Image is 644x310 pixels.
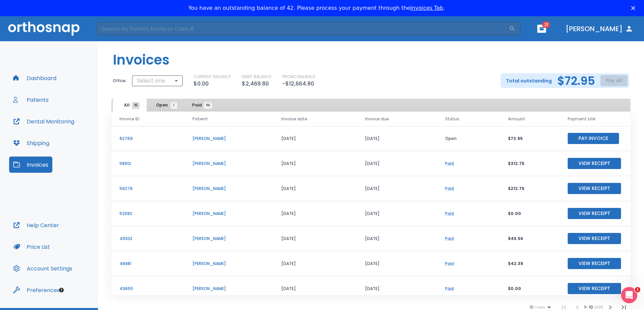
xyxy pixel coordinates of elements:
td: [DATE] [357,226,437,251]
button: View Receipt [568,283,621,294]
td: [DATE] [273,201,357,226]
p: 58912 [120,161,176,167]
span: 1 - 10 [584,304,594,310]
p: [PERSON_NAME] [192,261,265,267]
span: 94 [204,102,212,109]
p: $49.56 [508,236,551,242]
p: $72.95 [508,136,551,142]
a: Paid [445,286,454,291]
button: View Receipt [568,208,621,219]
a: Paid [445,261,454,266]
a: View Receipt [568,285,621,291]
a: Shipping [9,135,53,151]
input: Search by Patient Name or Case # [97,22,509,35]
button: Preferences [9,282,64,298]
span: Invoice date [281,116,307,122]
p: $2,469.80 [242,80,269,88]
button: View Receipt [568,233,621,244]
span: All [124,102,136,108]
button: View Receipt [568,158,621,169]
button: Account Settings [9,260,76,277]
p: 52083 [120,211,176,217]
td: [DATE] [273,176,357,201]
p: 56276 [120,186,176,192]
p: [PERSON_NAME] [192,161,265,167]
a: View Receipt [568,235,621,241]
p: -$12,664.80 [282,80,314,88]
span: Status [445,116,459,122]
td: [DATE] [273,151,357,176]
a: Paid [445,236,454,241]
p: 46881 [120,261,176,267]
p: $42.39 [508,261,551,267]
span: 10 [530,305,534,310]
a: View Receipt [568,160,621,166]
p: [PERSON_NAME] [192,236,265,242]
img: Orthosnap [8,22,80,35]
button: Invoices [9,157,52,173]
a: View Receipt [568,210,621,216]
p: $0.00 [508,211,551,217]
span: Open [156,102,174,108]
td: [DATE] [273,126,357,151]
p: [PERSON_NAME] [192,286,265,292]
p: $212.75 [508,186,551,192]
p: 49332 [120,236,176,242]
p: Office: [113,78,127,84]
td: [DATE] [357,151,437,176]
a: Dashboard [9,70,60,86]
span: Invoice due [365,116,389,122]
a: Paid [445,161,454,166]
button: View Receipt [568,183,621,194]
button: Help Center [9,217,63,233]
span: rows [534,305,545,310]
a: View Receipt [568,260,621,266]
div: tabs [113,99,218,112]
div: Tooltip anchor [58,287,65,293]
button: [PERSON_NAME] [563,23,636,35]
p: 62769 [120,136,176,142]
td: [DATE] [357,251,437,276]
p: [PERSON_NAME] [192,136,265,142]
button: Dental Monitoring [9,113,78,129]
div: You have an outstanding balance of 42. Please process your payment through the . [188,5,445,11]
td: [DATE] [357,276,437,301]
td: [DATE] [273,226,357,251]
a: Paid [445,186,454,191]
p: $0.00 [508,286,551,292]
span: 1 [635,287,640,292]
a: Invoices Tab [410,5,443,11]
p: PROMO BALANCE [282,74,315,80]
span: Amount [508,116,525,122]
span: of 95 [594,304,603,310]
span: Patient [192,116,208,122]
p: $312.75 [508,161,551,167]
td: [DATE] [273,276,357,301]
a: View Receipt [568,185,621,191]
button: Patients [9,92,53,108]
span: 95 [132,102,139,109]
a: Pay Invoice [568,135,619,141]
p: CURRENT BALANCE [194,74,231,80]
span: Payment Link [568,116,595,122]
button: View Receipt [568,258,621,269]
td: [DATE] [273,251,357,276]
button: Price List [9,239,54,255]
a: Paid [445,211,454,216]
td: [DATE] [357,176,437,201]
p: $0.00 [194,80,209,88]
p: DEBIT BALANCE [242,74,272,80]
div: Close [631,6,638,10]
span: Invoice ID [120,116,139,122]
h2: $72.95 [557,76,595,86]
span: Paid [192,102,208,108]
p: [PERSON_NAME] [192,186,265,192]
span: 1 [171,102,177,109]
